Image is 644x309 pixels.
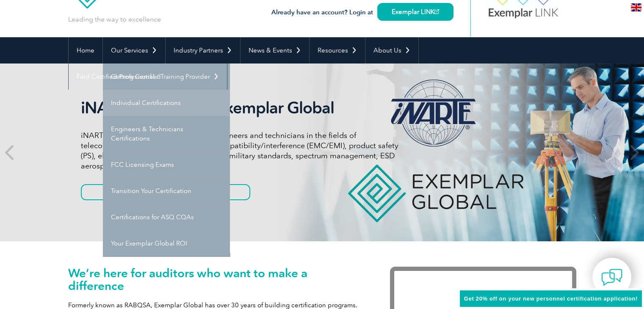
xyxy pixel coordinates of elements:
[464,295,638,302] span: Get 20% off on your new personnel certification application!
[103,230,230,257] a: Your Exemplar Global ROI
[310,37,365,63] a: Resources
[103,152,230,178] a: FCC Licensing Exams
[601,267,622,288] img: contact-chat.png
[81,130,398,171] p: iNARTE certifications are for qualified engineers and technicians in the fields of telecommunicat...
[166,37,240,63] a: Industry Partners
[68,15,161,24] p: Leading the way to excellence
[240,37,309,63] a: News & Events
[365,37,418,63] a: About Us
[631,3,641,11] img: en
[434,9,439,14] img: open_square.png
[69,63,227,90] a: Find Certified Professional / Training Provider
[68,267,365,292] h1: We’re here for auditors who want to make a difference
[103,204,230,230] a: Certifications for ASQ CQAs
[103,178,230,204] a: Transition Your Certification
[377,3,453,21] a: Exemplar LINK
[103,90,230,116] a: Individual Certifications
[103,116,230,152] a: Engineers & Technicians Certifications
[69,37,102,63] a: Home
[81,184,250,200] a: Get to know more about iNARTE
[103,37,165,63] a: Our Services
[271,7,453,18] h3: Already have an account? Login at
[81,98,398,118] h2: iNARTE is a Part of Exemplar Global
